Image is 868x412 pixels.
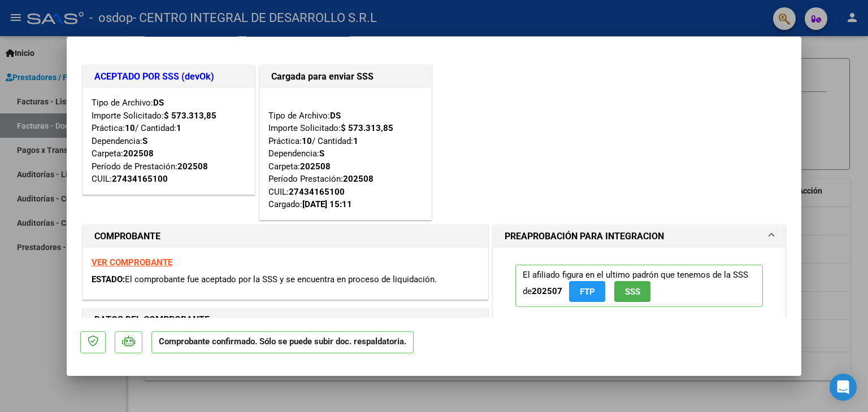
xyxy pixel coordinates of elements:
span: El comprobante fue aceptado por la SSS y se encuentra en proceso de liquidación. [125,274,437,284]
button: SSS [614,281,650,302]
strong: DATOS DEL COMPROBANTE [94,314,210,325]
strong: [DATE] 15:11 [302,199,352,209]
button: FTP [569,281,605,302]
strong: 202507 [532,286,562,296]
strong: 202508 [123,148,154,159]
strong: 10 [302,136,312,146]
div: 27434165100 [112,173,168,186]
strong: DS [330,111,341,121]
strong: S [142,136,147,146]
strong: 1 [176,123,181,133]
strong: 202508 [343,174,374,184]
strong: 202508 [177,161,208,172]
p: Comprobante confirmado. Sólo se puede subir doc. respaldatoria. [151,331,414,353]
strong: COMPROBANTE [94,231,160,242]
div: Tipo de Archivo: Importe Solicitado: Práctica: / Cantidad: Dependencia: Carpeta: Período de Prest... [92,97,246,186]
span: FTP [580,287,595,297]
strong: $ 573.313,85 [341,123,393,133]
strong: 1 [353,136,358,146]
strong: $ 573.313,85 [164,111,216,121]
h1: PREAPROBACIÓN PARA INTEGRACION [505,230,664,243]
h1: Cargada para enviar SSS [271,70,420,84]
strong: 202508 [300,161,331,172]
div: Open Intercom Messenger [830,374,857,401]
strong: 10 [125,123,135,133]
div: Tipo de Archivo: Importe Solicitado: Práctica: / Cantidad: Dependencia: Carpeta: Período Prestaci... [268,97,423,211]
div: 27434165100 [289,186,345,199]
p: El afiliado figura en el ultimo padrón que tenemos de la SSS de [515,265,763,307]
span: ESTADO: [92,274,125,284]
a: VER COMPROBANTE [92,257,172,268]
strong: DS [153,98,164,108]
mat-expansion-panel-header: PREAPROBACIÓN PARA INTEGRACION [493,225,785,248]
h1: ACEPTADO POR SSS (devOk) [94,70,243,84]
strong: S [319,148,324,159]
span: SSS [625,287,640,297]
